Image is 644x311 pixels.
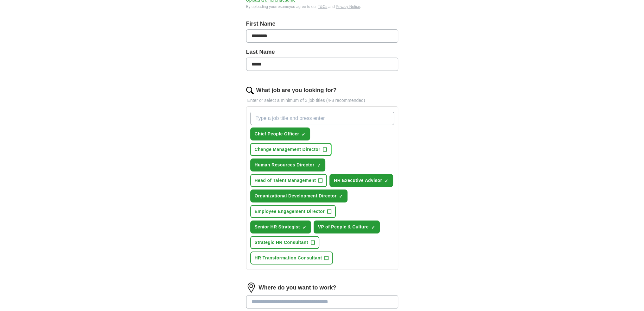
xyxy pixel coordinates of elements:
span: HR Transformation Consultant [255,255,322,261]
img: location.png [246,283,256,293]
button: Change Management Director [250,143,331,156]
span: Strategic HR Consultant [255,239,308,246]
span: Organizational Development Director [255,193,337,199]
label: First Name [246,20,398,28]
a: Privacy Notice [336,4,360,9]
button: HR Executive Advisor✓ [329,174,393,187]
a: T&Cs [318,4,327,9]
span: Senior HR Strategist [255,224,300,230]
span: ✓ [317,163,321,168]
span: Head of Talent Management [255,177,316,184]
button: Chief People Officer✓ [250,128,310,140]
button: Head of Talent Management [250,174,327,187]
label: Last Name [246,48,398,56]
span: Human Resources Director [255,162,315,168]
span: HR Executive Advisor [334,177,382,184]
input: Type a job title and press enter [250,112,394,125]
p: Enter or select a minimum of 3 job titles (4-8 recommended) [246,97,398,104]
span: Employee Engagement Director [255,208,325,215]
button: VP of People & Culture✓ [314,221,380,233]
label: Where do you want to work? [259,283,336,292]
span: ✓ [302,132,305,137]
span: ✓ [371,225,375,230]
button: Strategic HR Consultant [250,236,319,249]
span: Chief People Officer [255,131,299,137]
div: By uploading your resume you agree to our and . [246,4,398,9]
span: VP of People & Culture [318,224,369,230]
button: Human Resources Director✓ [250,159,326,171]
button: HR Transformation Consultant [250,252,333,264]
span: Change Management Director [255,146,320,153]
button: Senior HR Strategist✓ [250,221,311,233]
button: Employee Engagement Director [250,205,336,218]
span: ✓ [385,178,388,183]
label: What job are you looking for? [256,86,337,95]
button: Organizational Development Director✓ [250,190,348,202]
span: ✓ [339,194,343,199]
span: ✓ [303,225,306,230]
img: search.png [246,87,254,94]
